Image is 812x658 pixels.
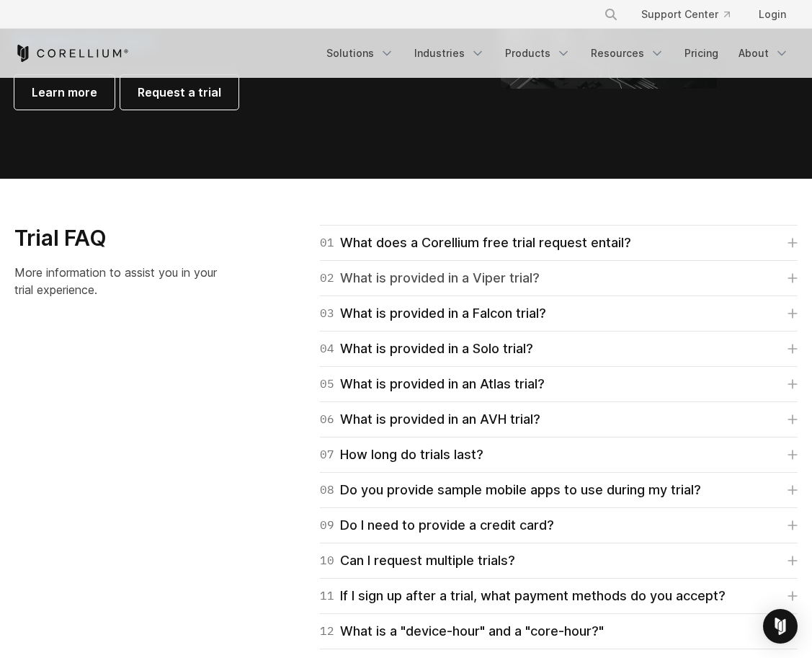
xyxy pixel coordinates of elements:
[320,233,798,253] a: 01What does a Corellium free trial request entail?
[14,45,129,62] a: Corellium Home
[630,1,741,27] a: Support Center
[320,445,798,465] a: 07How long do trials last?
[586,1,798,27] div: Navigation Menu
[747,1,798,27] a: Login
[320,621,334,641] span: 12
[138,84,221,101] span: Request a trial
[320,233,631,253] div: What does a Corellium free trial request entail?
[320,515,554,535] div: Do I need to provide a credit card?
[320,374,798,394] a: 05What is provided in an Atlas trial?
[320,339,798,359] a: 04What is provided in a Solo trial?
[730,40,798,66] a: About
[320,303,334,324] span: 03
[320,409,540,430] div: What is provided in an AVH trial?
[320,480,334,500] span: 08
[320,445,334,465] span: 07
[320,586,798,606] a: 11If I sign up after a trial, what payment methods do you accept?
[676,40,727,66] a: Pricing
[496,40,579,66] a: Products
[598,1,624,27] button: Search
[406,40,494,66] a: Industries
[120,75,238,110] a: Request a trial
[320,551,798,571] a: 10Can I request multiple trials?
[14,75,115,110] a: Learn more
[320,339,334,359] span: 04
[320,233,334,253] span: 01
[32,84,97,101] span: Learn more
[320,621,798,641] a: 12What is a "device-hour" and a "core-hour?"
[320,586,334,606] span: 11
[320,480,701,500] div: Do you provide sample mobile apps to use during my trial?
[320,480,798,500] a: 08Do you provide sample mobile apps to use during my trial?
[318,40,403,66] a: Solutions
[320,339,533,359] div: What is provided in a Solo trial?
[320,515,798,535] a: 09Do I need to provide a credit card?
[320,621,604,641] div: What is a "device-hour" and a "core-hour?"
[320,303,546,324] div: What is provided in a Falcon trial?
[14,264,236,298] p: More information to assist you in your trial experience.
[582,40,673,66] a: Resources
[320,374,545,394] div: What is provided in an Atlas trial?
[320,268,540,288] div: What is provided in a Viper trial?
[320,515,334,535] span: 09
[320,268,334,288] span: 02
[763,609,798,644] div: Open Intercom Messenger
[320,586,726,606] div: If I sign up after a trial, what payment methods do you accept?
[320,409,334,430] span: 06
[14,225,236,252] h3: Trial FAQ
[320,374,334,394] span: 05
[320,551,515,571] div: Can I request multiple trials?
[320,409,798,430] a: 06What is provided in an AVH trial?
[320,445,483,465] div: How long do trials last?
[318,40,798,66] div: Navigation Menu
[320,551,334,571] span: 10
[320,268,798,288] a: 02What is provided in a Viper trial?
[320,303,798,324] a: 03What is provided in a Falcon trial?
